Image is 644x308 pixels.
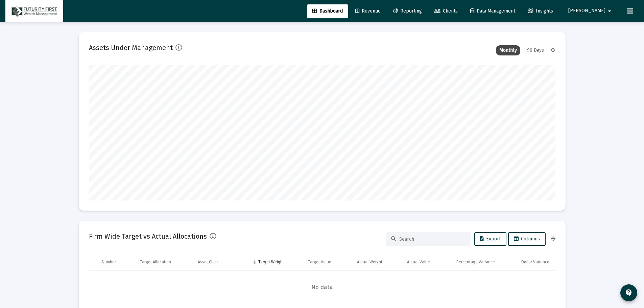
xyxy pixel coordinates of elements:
[89,231,207,242] h2: Firm Wide Target vs Actual Allocations
[350,4,386,18] a: Revenue
[496,45,520,55] div: Monthly
[89,254,555,304] div: Data grid
[238,254,289,270] td: Column Target Weight
[528,8,553,14] span: Insights
[401,259,406,264] span: Show filter options for column 'Actual Value'
[393,8,422,14] span: Reporting
[198,259,219,265] div: Asset Class
[450,259,455,264] span: Show filter options for column 'Percentage Variance'
[465,4,521,18] a: Data Management
[514,236,540,242] span: Columns
[10,4,58,18] img: Dashboard
[220,259,225,264] span: Show filter options for column 'Asset Class'
[388,4,427,18] a: Reporting
[568,8,605,14] span: [PERSON_NAME]
[515,259,520,264] span: Show filter options for column 'Dollar Variance'
[508,232,546,246] button: Columns
[247,259,252,264] span: Show filter options for column 'Target Weight'
[312,8,343,14] span: Dashboard
[560,4,622,18] button: [PERSON_NAME]
[351,259,356,264] span: Show filter options for column 'Actual Weight'
[355,8,381,14] span: Revenue
[336,254,387,270] td: Column Actual Weight
[258,259,284,265] div: Target Weight
[470,8,515,14] span: Data Management
[480,236,501,242] span: Export
[399,236,466,242] input: Search
[289,254,336,270] td: Column Target Value
[193,254,238,270] td: Column Asset Class
[605,4,614,18] mat-icon: arrow_drop_down
[456,259,495,265] div: Percentage Variance
[625,289,633,297] mat-icon: contact_support
[172,259,177,264] span: Show filter options for column 'Target Allocation'
[102,259,116,265] div: Number
[524,45,547,55] div: 90 Days
[429,4,463,18] a: Clients
[387,254,435,270] td: Column Actual Value
[135,254,193,270] td: Column Target Allocation
[357,259,382,265] div: Actual Weight
[521,259,549,265] div: Dollar Variance
[302,259,307,264] span: Show filter options for column 'Target Value'
[500,254,555,270] td: Column Dollar Variance
[117,259,122,264] span: Show filter options for column 'Number'
[97,254,136,270] td: Column Number
[89,284,555,291] span: No data
[308,259,331,265] div: Target Value
[407,259,430,265] div: Actual Value
[522,4,558,18] a: Insights
[474,232,506,246] button: Export
[89,42,173,53] h2: Assets Under Management
[140,259,171,265] div: Target Allocation
[434,8,458,14] span: Clients
[307,4,348,18] a: Dashboard
[435,254,500,270] td: Column Percentage Variance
